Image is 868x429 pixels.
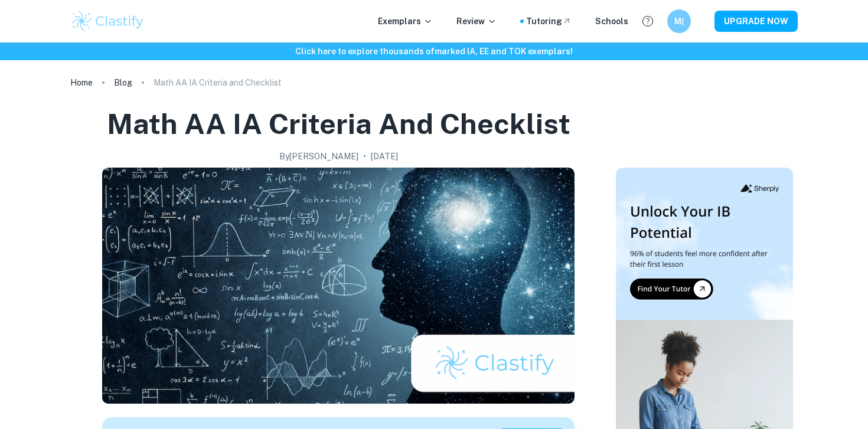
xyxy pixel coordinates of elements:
[714,11,798,32] button: UPGRADE NOW
[70,74,93,91] a: Home
[154,76,282,89] p: Math AA IA Criteria and Checklist
[371,150,398,163] h2: [DATE]
[114,74,132,91] a: Blog
[595,15,628,28] a: Schools
[363,150,366,163] p: •
[378,15,433,28] p: Exemplars
[456,15,497,28] p: Review
[673,15,686,28] h6: M(
[279,150,358,163] h2: By [PERSON_NAME]
[526,15,572,28] a: Tutoring
[638,11,658,31] button: Help and Feedback
[70,9,145,33] img: Clastify logo
[107,105,570,143] h1: Math AA IA Criteria and Checklist
[667,9,691,33] button: M(
[102,168,575,404] img: Math AA IA Criteria and Checklist cover image
[2,45,866,58] h6: Click here to explore thousands of marked IA, EE and TOK exemplars !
